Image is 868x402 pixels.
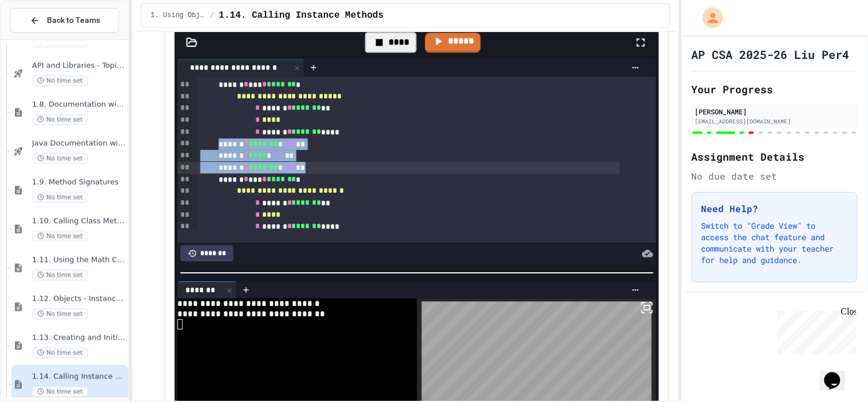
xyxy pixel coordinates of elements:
span: No time set [32,387,88,397]
h3: Need Help? [701,202,848,216]
h2: Assignment Details [692,149,858,165]
span: No time set [32,114,88,125]
iframe: chat widget [820,356,857,391]
span: No time set [32,75,88,86]
span: No time set [32,192,88,203]
div: [PERSON_NAME] [695,106,854,117]
p: Switch to "Grade View" to access the chat feature and communicate with your teacher for help and ... [701,220,848,266]
div: [EMAIL_ADDRESS][DOMAIN_NAME] [695,117,854,126]
h1: AP CSA 2025-26 Liu Per4 [692,46,850,62]
button: Back to Teams [10,8,119,33]
span: 1.9. Method Signatures [32,178,126,188]
iframe: chat widget [773,307,857,355]
span: No time set [32,270,88,281]
div: My Account [691,5,726,31]
div: Chat with us now!Close [5,5,79,73]
span: Java Documentation with Comments - Topic 1.8 [32,139,126,149]
div: No due date set [692,169,858,183]
span: Back to Teams [47,14,100,26]
span: 1. Using Objects and Methods [150,11,205,20]
span: No time set [32,153,88,164]
span: No time set [32,348,88,359]
span: 1.10. Calling Class Methods [32,217,126,226]
span: No time set [32,309,88,320]
span: / [210,11,214,20]
span: 1.11. Using the Math Class [32,256,126,265]
span: 1.14. Calling Instance Methods [219,9,384,22]
span: 1.8. Documentation with Comments and Preconditions [32,100,126,110]
h2: Your Progress [692,81,858,97]
span: API and Libraries - Topic 1.7 [32,61,126,71]
span: 1.14. Calling Instance Methods [32,372,126,382]
span: 1.12. Objects - Instances of Classes [32,294,126,304]
span: No time set [32,231,88,242]
span: 1.13. Creating and Initializing Objects: Constructors [32,333,126,343]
